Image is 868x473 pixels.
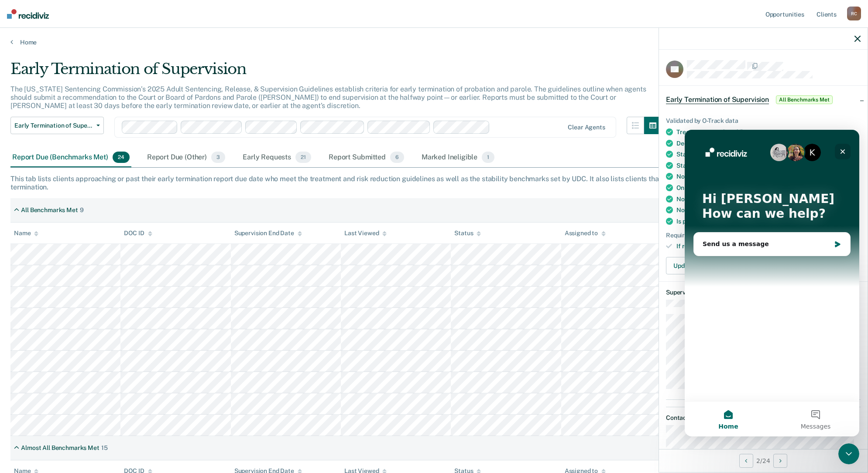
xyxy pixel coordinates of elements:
div: Stable [676,162,861,169]
div: Is past early termination review date (half-time [676,217,861,225]
div: 2 / 24 [659,449,868,472]
iframe: To enrich screen reader interactions, please activate Accessibility in Grammarly extension settings [838,443,859,464]
div: If relevant, negative [MEDICAL_DATA] within the last 6 [676,243,861,250]
div: Assigned to [565,230,606,237]
dt: Supervision Dates [666,289,861,296]
div: All Benchmarks Met [21,206,78,214]
div: Report Due (Other) [145,148,227,167]
div: Validated by O-Track data [666,117,861,125]
div: Decline in risk score during supervision [676,139,861,147]
span: completed [708,128,744,135]
div: Early Termination of SupervisionAll Benchmarks Met [659,86,868,114]
div: Supervision End Date [234,230,302,237]
button: Next Opportunity [773,454,787,468]
span: 3 [211,152,225,163]
div: No recent violation [676,172,861,180]
a: Home [10,38,858,46]
div: Report Due (Benchmarks Met) [10,148,131,167]
div: Early Termination of Supervision [10,60,662,85]
span: Early Termination of Supervision [14,122,93,129]
div: No recent increase in risk [676,195,861,203]
div: Last Viewed [344,230,387,237]
span: 6 [390,152,404,163]
div: Requirements to check [666,232,861,239]
div: Treatment [676,128,861,136]
span: Early Termination of Supervision [666,95,769,104]
button: Update eligibility [666,257,729,274]
div: Marked Ineligible [420,148,497,167]
span: 24 [113,152,130,163]
div: Status [454,230,481,237]
div: DOC ID [124,230,152,237]
div: This tab lists clients approaching or past their early termination report due date who meet the t... [10,175,858,191]
button: Previous Opportunity [739,454,753,468]
div: No recent positive drug [676,206,861,214]
div: Name [14,230,38,237]
dt: Contact [666,414,861,422]
div: 15 [101,444,108,452]
p: The [US_STATE] Sentencing Commission’s 2025 Adult Sentencing, Release, & Supervision Guidelines e... [10,85,646,110]
div: On supervision for at least 6 [676,184,861,192]
span: 1 [482,152,494,163]
img: Recidiviz [7,9,49,19]
div: Report Submitted [327,148,406,167]
div: Stable [676,150,861,158]
div: Early Requests [241,148,313,167]
iframe: Intercom live chat [685,130,859,436]
div: Clear agents [568,124,605,131]
span: All Benchmarks Met [776,95,833,104]
span: 21 [295,152,311,163]
div: Almost All Benchmarks Met [21,444,99,452]
div: R C [847,7,861,20]
div: 9 [80,206,84,214]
